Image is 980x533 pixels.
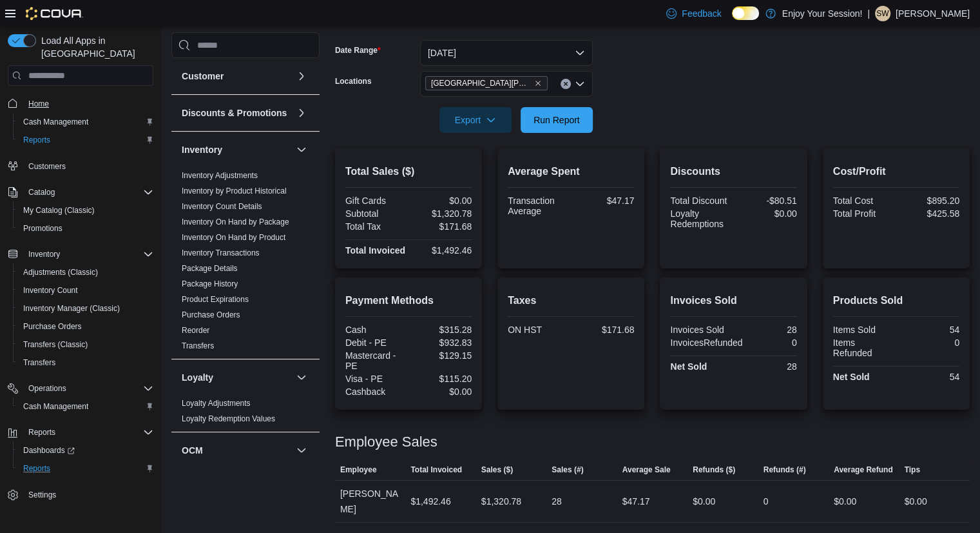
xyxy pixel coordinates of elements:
[13,263,159,281] button: Adjustments (Classic)
[13,317,159,336] button: Purchase Orders
[13,459,159,478] button: Reports
[23,117,88,127] span: Cash Management
[182,217,289,227] span: Inventory On Hand by Package
[481,494,521,509] div: $1,320.78
[23,223,62,234] span: Promotions
[23,357,55,368] span: Transfers
[736,196,797,206] div: -$80.51
[899,196,959,206] div: $895.20
[833,196,894,206] div: Total Cost
[18,283,83,298] a: Inventory Count
[345,196,406,206] div: Gift Cards
[23,303,120,314] span: Inventory Manager (Classic)
[18,203,153,218] span: My Catalog (Classic)
[26,7,83,20] img: Cova
[294,443,309,458] button: OCM
[23,487,153,503] span: Settings
[345,337,406,348] div: Debit - PE
[182,248,260,258] span: Inventory Transactions
[13,397,159,416] button: Cash Management
[899,208,959,219] div: $425.58
[345,325,406,335] div: Cash
[508,164,634,179] h2: Average Spent
[23,95,153,111] span: Home
[23,267,98,277] span: Adjustments (Classic)
[833,325,894,335] div: Items Sold
[23,159,71,174] a: Customers
[425,76,548,90] span: Sault Ste Marie - Hillside
[13,201,159,219] button: My Catalog (Classic)
[3,245,159,263] button: Inventory
[23,185,153,200] span: Catalog
[182,263,238,274] span: Package Details
[896,6,970,21] p: [PERSON_NAME]
[182,371,291,384] button: Loyalty
[28,427,55,437] span: Reports
[18,114,93,130] a: Cash Management
[23,285,78,296] span: Inventory Count
[182,143,291,156] button: Inventory
[670,325,731,335] div: Invoices Sold
[182,248,260,257] a: Inventory Transactions
[23,381,72,396] button: Operations
[13,219,159,237] button: Promotions
[345,374,406,384] div: Visa - PE
[28,161,66,172] span: Customers
[18,337,153,352] span: Transfers (Classic)
[411,221,472,232] div: $171.68
[661,1,726,26] a: Feedback
[411,387,472,397] div: $0.00
[182,143,222,156] h3: Inventory
[182,398,251,408] span: Loyalty Adjustments
[13,299,159,317] button: Inventory Manager (Classic)
[18,132,153,148] span: Reports
[182,233,285,242] a: Inventory On Hand by Product
[3,157,159,176] button: Customers
[13,113,159,131] button: Cash Management
[670,293,796,308] h2: Invoices Sold
[18,443,153,458] span: Dashboards
[182,201,262,212] span: Inventory Count Details
[875,6,890,21] div: Sheldon Willison
[693,465,735,475] span: Refunds ($)
[171,168,320,359] div: Inventory
[782,6,863,21] p: Enjoy Your Session!
[182,444,291,457] button: OCM
[411,208,472,219] div: $1,320.78
[682,7,721,20] span: Feedback
[508,196,568,216] div: Transaction Average
[23,425,153,440] span: Reports
[439,107,512,133] button: Export
[18,132,55,148] a: Reports
[182,294,249,305] span: Product Expirations
[23,205,95,216] span: My Catalog (Classic)
[23,463,50,474] span: Reports
[28,187,55,197] span: Catalog
[899,337,959,348] div: 0
[833,293,959,308] h2: Products Sold
[18,114,153,130] span: Cash Management
[411,337,472,348] div: $932.83
[294,105,309,121] button: Discounts & Promotions
[182,171,258,180] a: Inventory Adjustments
[18,355,153,370] span: Transfers
[335,481,405,522] div: [PERSON_NAME]
[533,114,580,126] span: Run Report
[23,158,153,174] span: Customers
[345,221,406,232] div: Total Tax
[182,70,291,83] button: Customer
[23,381,153,396] span: Operations
[28,249,60,259] span: Inventory
[834,494,856,509] div: $0.00
[23,135,50,145] span: Reports
[736,325,797,335] div: 28
[23,487,61,503] a: Settings
[171,396,320,432] div: Loyalty
[182,106,287,119] h3: Discounts & Promotions
[534,79,542,87] button: Remove Sault Ste Marie - Hillside from selection in this group
[182,371,213,384] h3: Loyalty
[899,372,959,382] div: 54
[3,379,159,397] button: Operations
[420,40,593,66] button: [DATE]
[552,494,562,509] div: 28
